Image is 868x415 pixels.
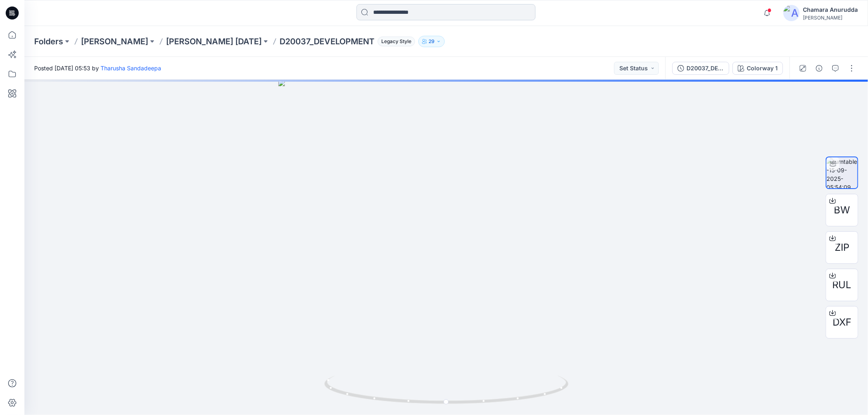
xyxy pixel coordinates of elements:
[672,62,729,75] button: D20037_DEVELOPMENT
[378,37,415,46] span: Legacy Style
[826,157,857,188] img: turntable-15-09-2025-05:54:09
[34,36,63,47] a: Folders
[34,64,161,72] span: Posted [DATE] 05:53 by
[833,278,852,292] span: RUL
[418,36,445,47] button: 29
[747,64,778,73] div: Colorway 1
[783,5,800,21] img: avatar
[280,36,374,47] p: D20037_DEVELOPMENT
[101,65,161,72] a: Tharusha Sandadeepa
[803,5,858,15] div: Chamara Anurudda
[687,64,724,73] div: D20037_DEVELOPMENT
[833,315,851,330] span: DXF
[429,37,435,46] p: 29
[81,36,148,47] a: [PERSON_NAME]
[803,15,858,21] div: [PERSON_NAME]
[374,36,415,47] button: Legacy Style
[732,62,783,75] button: Colorway 1
[166,36,262,47] a: [PERSON_NAME] [DATE]
[834,203,850,217] span: BW
[835,240,849,255] span: ZIP
[813,62,826,75] button: Details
